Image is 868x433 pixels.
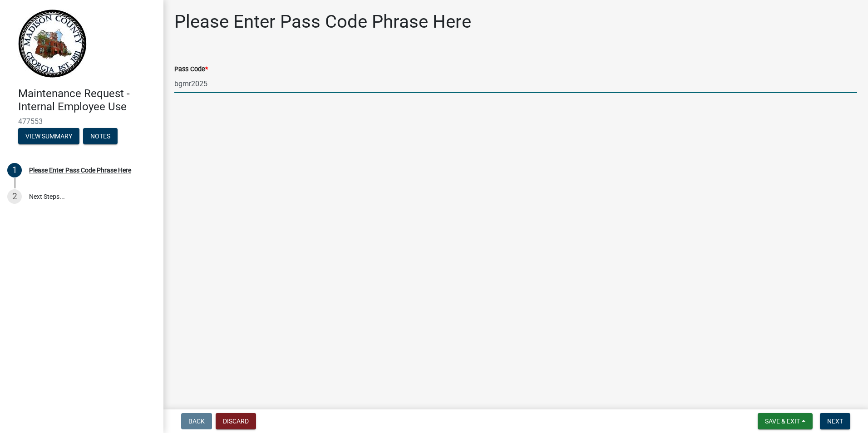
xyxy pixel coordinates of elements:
[83,128,118,144] button: Notes
[18,10,87,78] img: Madison County, Georgia
[181,413,212,429] button: Back
[18,117,145,126] span: 477553
[820,413,850,429] button: Next
[216,413,256,429] button: Discard
[7,189,22,204] div: 2
[29,167,131,173] div: Please Enter Pass Code Phrase Here
[765,418,800,425] span: Save & Exit
[18,128,79,144] button: View Summary
[174,66,208,73] label: Pass Code
[188,418,205,425] span: Back
[18,133,79,140] wm-modal-confirm: Summary
[174,11,471,33] h1: Please Enter Pass Code Phrase Here
[18,87,156,113] h4: Maintenance Request - Internal Employee Use
[7,163,22,177] div: 1
[827,418,843,425] span: Next
[758,413,813,429] button: Save & Exit
[83,133,118,140] wm-modal-confirm: Notes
